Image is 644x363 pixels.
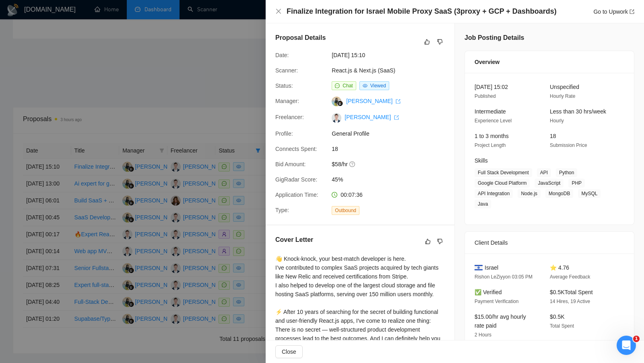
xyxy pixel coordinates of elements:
span: 14 Hires, 19 Active [550,299,590,304]
span: Less than 30 hrs/week [550,108,606,115]
span: 2 Hours [475,332,491,338]
span: Skills [475,157,488,164]
span: dislike [437,39,443,45]
span: Rishon LeZiyyon 03:05 PM [475,274,533,280]
span: Java [475,200,491,208]
span: eye [363,83,367,88]
span: ✅ Verified [475,289,502,295]
span: like [425,238,431,245]
span: Total Spent [550,323,574,329]
span: Published [475,93,496,99]
span: PHP [568,179,585,188]
span: JavaScript [535,179,563,188]
span: question-circle [349,161,356,167]
a: Go to Upworkexport [593,8,634,15]
button: like [422,37,432,47]
span: $0.5K [550,313,565,320]
span: export [394,115,399,120]
span: API Integration [475,189,513,198]
span: Hourly Rate [550,93,575,99]
span: Overview [475,58,500,66]
span: Hourly [550,118,564,124]
button: like [423,237,433,246]
span: $15.00/hr avg hourly rate paid [475,313,526,329]
span: Average Feedback [550,274,590,280]
span: API [537,168,551,177]
div: Client Details [475,232,624,254]
span: message [335,83,340,88]
h5: Proposal Details [275,33,326,43]
h5: Cover Letter [275,235,313,245]
h4: Finalize Integration for Israel Mobile Proxy SaaS (3proxy + GCP + Dashboards) [287,6,557,16]
span: export [630,9,634,14]
span: Node.js [518,189,541,198]
span: Intermediate [475,108,506,115]
span: Scanner: [275,67,298,74]
span: Full Stack Development [475,168,532,177]
span: General Profile [332,129,452,138]
span: dislike [437,238,443,245]
span: Viewed [370,83,386,89]
span: Python [556,168,577,177]
span: 18 [332,144,452,153]
span: $0.5K Total Spent [550,289,593,295]
span: close [275,8,282,14]
span: Experience Level [475,118,512,124]
button: dislike [435,237,445,246]
span: Bid Amount: [275,161,306,167]
button: Close [275,345,303,358]
span: Profile: [275,130,293,137]
span: Unspecified [550,84,579,90]
span: like [424,39,430,45]
span: MySQL [578,189,601,198]
span: Submission Price [550,142,587,148]
span: Status: [275,82,293,89]
span: Connects Spent: [275,146,317,152]
span: Freelancer: [275,114,304,120]
span: Outbound [332,206,359,215]
span: [DATE] 15:10 [332,51,452,60]
span: Project Length [475,142,506,148]
span: Israel [485,263,498,272]
a: [PERSON_NAME] export [345,114,399,120]
span: [DATE] 15:02 [475,84,508,90]
span: Payment Verification [475,299,518,304]
span: Close [282,347,296,356]
button: Close [275,8,282,15]
span: Google Cloud Platform [475,179,530,188]
span: 00:07:36 [341,192,363,198]
img: gigradar-bm.png [337,101,343,106]
span: Type: [275,207,289,213]
span: Application Time: [275,192,318,198]
a: [PERSON_NAME] export [346,98,400,104]
span: Manager: [275,98,299,104]
span: 1 [633,336,640,342]
h5: Job Posting Details [464,33,524,43]
iframe: Intercom live chat [617,336,636,355]
span: Chat [343,83,353,89]
span: 45% [332,175,452,184]
img: c1_fsFQzHV2VmH7mWWVJ27C7gGnwgFt4cz0QI6CAgkd-bqVs2KLxoI1bslauOUaXpc [332,113,341,123]
span: 18 [550,133,556,139]
span: $58/hr [332,160,452,169]
span: ⭐ 4.76 [550,264,569,271]
span: GigRadar Score: [275,176,317,183]
span: MongoDB [545,189,573,198]
button: dislike [435,37,445,47]
span: export [396,99,400,104]
span: Date: [275,52,289,58]
span: 1 to 3 months [475,133,509,139]
img: 🇮🇱 [475,263,483,272]
a: React.js & Next.js (SaaS) [332,67,395,74]
span: clock-circle [332,192,337,198]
